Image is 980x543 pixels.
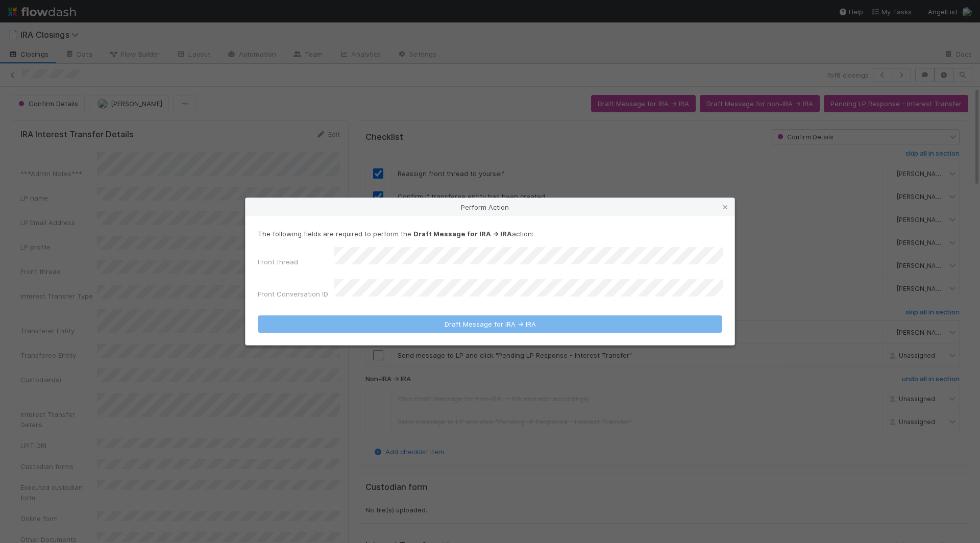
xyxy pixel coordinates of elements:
[413,230,512,238] strong: Draft Message for IRA -> IRA
[258,315,722,333] button: Draft Message for IRA -> IRA
[258,257,298,267] label: Front thread
[258,229,722,239] p: The following fields are required to perform the action:
[258,289,328,299] label: Front Conversation ID
[246,198,734,216] div: Perform Action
